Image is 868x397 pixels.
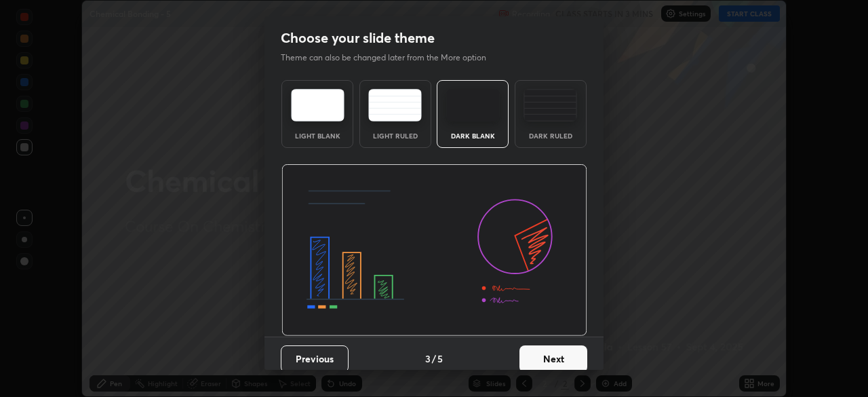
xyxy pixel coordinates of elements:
div: Light Ruled [368,132,422,139]
img: darkThemeBanner.d06ce4a2.svg [281,164,587,337]
h4: 5 [437,352,443,366]
img: lightTheme.e5ed3b09.svg [291,89,344,121]
p: Theme can also be changed later from the More option [281,52,500,64]
img: lightRuledTheme.5fabf969.svg [368,89,422,121]
img: darkTheme.f0cc69e5.svg [446,89,500,121]
button: Next [519,345,587,373]
div: Dark Blank [446,132,500,139]
img: darkRuledTheme.de295e13.svg [524,89,577,121]
h4: 3 [425,352,431,366]
h4: / [432,352,436,366]
button: Previous [281,345,349,373]
div: Dark Ruled [524,132,578,139]
div: Light Blank [290,132,344,139]
h2: Choose your slide theme [281,29,435,47]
